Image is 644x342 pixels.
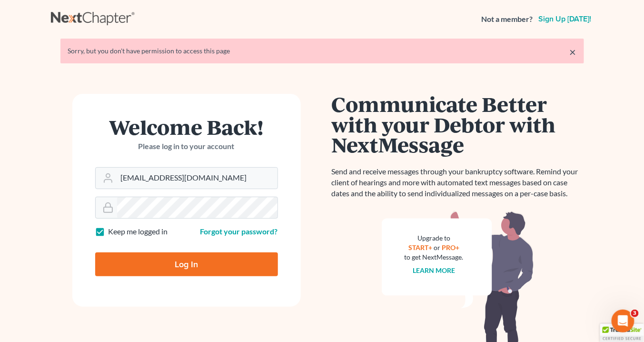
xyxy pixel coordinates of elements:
span: or [434,243,440,251]
a: × [570,46,576,58]
span: 3 [631,310,639,317]
p: Please log in to your account [95,141,278,152]
div: TrustedSite Certified [600,324,644,342]
a: Forgot your password? [200,227,278,236]
h1: Communicate Better with your Debtor with NextMessage [332,94,584,155]
a: PRO+ [442,243,459,251]
div: Sorry, but you don't have permission to access this page [68,46,576,56]
a: START+ [408,243,432,251]
strong: Not a member? [482,14,533,25]
input: Email Address [117,168,277,189]
iframe: Intercom live chat [612,310,634,332]
div: to get NextMessage. [405,252,464,262]
p: Send and receive messages through your bankruptcy software. Remind your client of hearings and mo... [332,166,584,199]
a: Sign up [DATE]! [537,15,594,23]
label: Keep me logged in [109,226,168,237]
a: Learn more [413,266,455,274]
input: Log In [95,252,278,276]
div: Upgrade to [405,233,464,243]
h1: Welcome Back! [95,117,278,137]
